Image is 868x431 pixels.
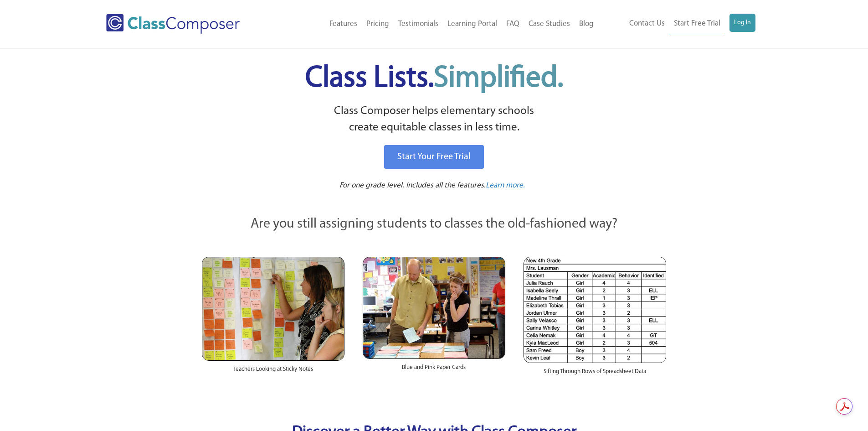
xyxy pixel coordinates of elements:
[362,14,394,34] a: Pricing
[384,145,484,169] a: Start Your Free Trial
[625,14,669,34] a: Contact Us
[598,14,755,34] nav: Header Menu
[524,363,666,385] div: Sifting Through Rows of Spreadsheet Data
[305,64,563,93] span: Class Lists.
[202,257,344,361] img: Teachers Looking at Sticky Notes
[200,103,668,136] p: Class Composer helps elementary schools create equitable classes in less time.
[524,257,666,363] img: Spreadsheets
[363,257,505,358] img: Blue and Pink Paper Cards
[669,14,725,34] a: Start Free Trial
[202,361,344,383] div: Teachers Looking at Sticky Notes
[486,182,525,189] span: Learn more.
[729,14,755,32] a: Log In
[443,14,502,34] a: Learning Portal
[486,180,525,192] a: Learn more.
[106,14,240,34] img: Class Composer
[502,14,524,34] a: FAQ
[363,359,505,381] div: Blue and Pink Paper Cards
[277,14,598,34] nav: Header Menu
[394,14,443,34] a: Testimonials
[434,64,563,93] span: Simplified.
[524,14,575,34] a: Case Studies
[575,14,598,34] a: Blog
[325,14,362,34] a: Features
[339,182,486,189] span: For one grade level. Includes all the features.
[202,214,667,234] p: Are you still assigning students to classes the old-fashioned way?
[397,152,471,161] span: Start Your Free Trial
